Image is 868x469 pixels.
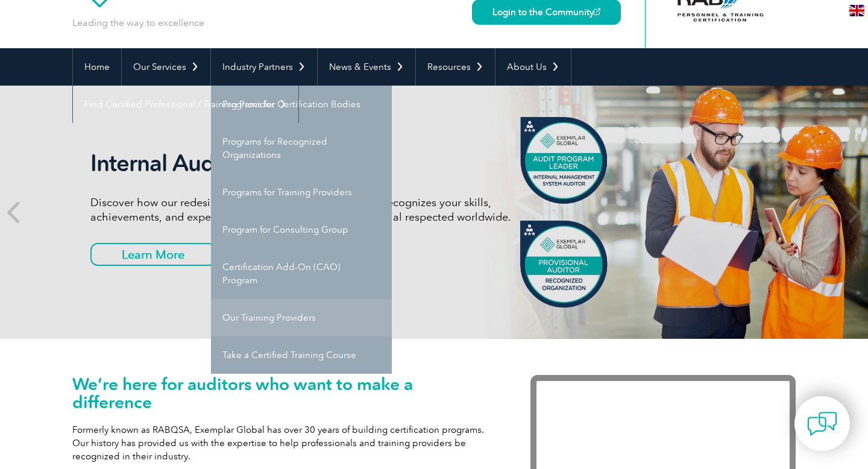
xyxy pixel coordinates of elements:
[90,195,542,224] p: Discover how our redesigned Internal Auditor Certification recognizes your skills, achievements, ...
[90,243,216,266] a: Learn More
[211,299,392,336] a: Our Training Providers
[90,150,542,177] h2: Internal Auditor Certification
[211,174,392,211] a: Programs for Training Providers
[318,48,415,86] a: News & Events
[211,86,392,123] a: Programs for Certification Bodies
[495,48,571,86] a: About Us
[72,423,494,463] p: Formerly known as RABQSA, Exemplar Global has over 30 years of building certification programs. O...
[807,409,837,439] img: contact-chat.png
[211,336,392,374] a: Take a Certified Training Course
[211,123,392,174] a: Programs for Recognized Organizations
[211,48,317,86] a: Industry Partners
[73,86,298,123] a: Find Certified Professional / Training Provider
[72,375,494,411] h1: We’re here for auditors who want to make a difference
[211,211,392,248] a: Program for Consulting Group
[211,248,392,299] a: Certification Add-On (CAO) Program
[72,16,204,30] p: Leading the way to excellence
[73,48,121,86] a: Home
[122,48,210,86] a: Our Services
[416,48,495,86] a: Resources
[849,5,864,16] img: en
[594,8,600,15] img: open_square.png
